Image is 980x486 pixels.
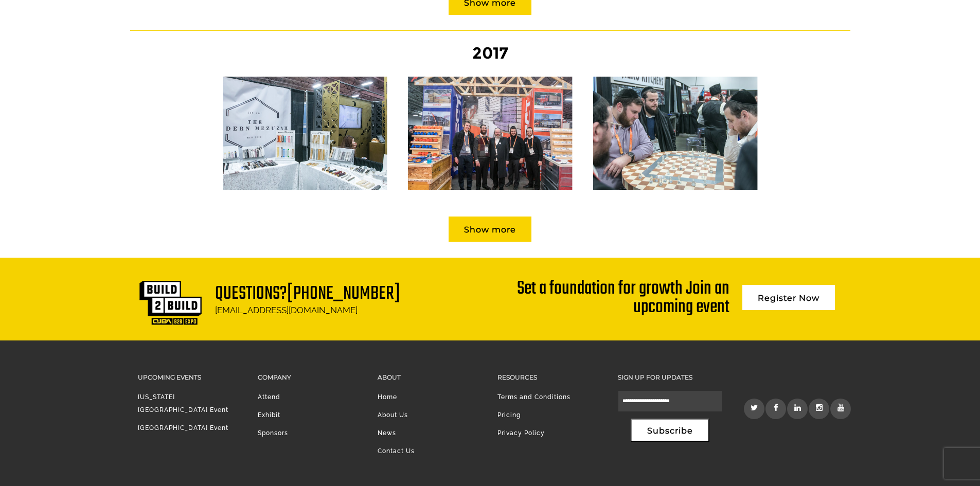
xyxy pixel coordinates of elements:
[138,393,228,413] a: [US_STATE][GEOGRAPHIC_DATA] Event
[138,371,242,383] h3: Upcoming Events
[497,393,571,401] a: Terms and Conditions
[258,371,362,383] h3: Company
[258,429,288,437] a: Sponsors
[138,424,228,431] a: [GEOGRAPHIC_DATA] Event
[13,95,188,118] input: Enter your last name
[151,317,187,331] em: Submit
[54,58,173,71] div: Leave a message
[258,411,280,419] a: Exhibit
[378,429,396,437] a: News
[378,371,482,383] h3: About
[497,429,545,437] a: Privacy Policy
[449,217,531,242] a: Show more
[169,5,193,30] div: Minimize live chat window
[13,156,188,308] textarea: Type your message and click 'Submit'
[618,371,722,383] h3: Sign up for updates
[497,411,521,419] a: Pricing
[742,285,835,310] a: Register Now
[287,279,400,309] a: [PHONE_NUMBER]
[258,393,280,401] a: Attend
[497,371,602,383] h3: Resources
[215,285,400,303] h1: Questions?
[13,125,188,148] input: Enter your email address
[378,411,408,419] a: About Us
[631,419,709,442] button: Subscribe
[215,305,358,315] a: [EMAIL_ADDRESS][DOMAIN_NAME]
[511,280,729,317] div: Set a foundation for growth Join an upcoming event
[378,447,415,455] a: Contact Us
[378,393,397,401] a: Home
[130,39,850,67] h3: 2017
